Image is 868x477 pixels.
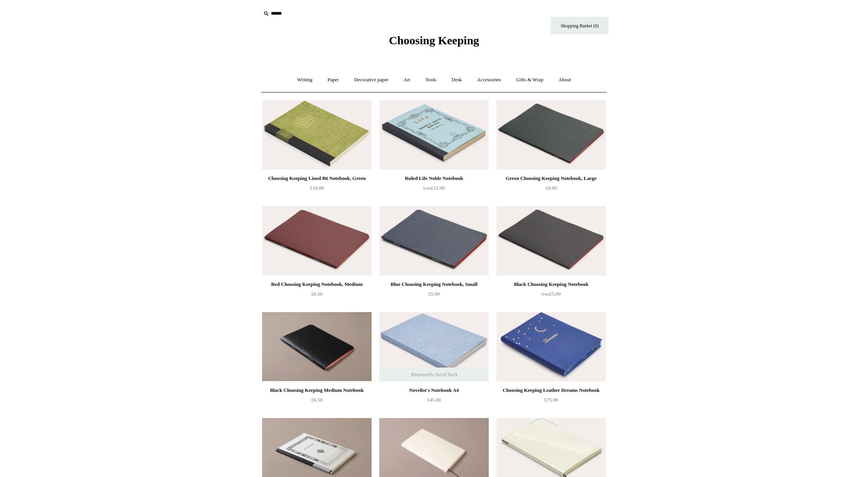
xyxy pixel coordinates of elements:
a: Ruled Life Noble Notebook from£12.00 [379,174,489,205]
a: Black Choosing Keeping Medium Notebook Black Choosing Keeping Medium Notebook [262,312,372,381]
a: Green Choosing Keeping Notebook, Large Green Choosing Keeping Notebook, Large [496,100,606,170]
a: Shopping Basket (0) [551,17,609,34]
a: About [552,70,578,90]
span: £18.00 [310,185,324,191]
div: Choosing Keeping Leather Dreams Notebook [498,386,604,395]
img: Choosing Keeping Lined B6 Notebook, Green [262,100,372,170]
div: Ruled Life Noble Notebook [381,174,487,183]
img: Black Choosing Keeping Medium Notebook [262,312,372,381]
a: Choosing Keeping Leather Dreams Notebook £75.00 [496,386,606,417]
span: Choosing Keeping [389,34,479,47]
a: Choosing Keeping Lined B6 Notebook, Green £18.00 [262,174,372,205]
img: Red Choosing Keeping Notebook, Medium [262,206,372,275]
a: Ruled Life Noble Notebook Ruled Life Noble Notebook [379,100,489,170]
div: Blue Choosing Keeping Notebook, Small [381,280,487,289]
img: Black Choosing Keeping Notebook [496,206,606,275]
span: £5.00 [542,291,560,297]
span: £75.00 [544,397,558,403]
img: Ruled Life Noble Notebook [379,100,489,170]
a: Choosing Keeping Lined B6 Notebook, Green Choosing Keeping Lined B6 Notebook, Green [262,100,372,170]
span: £6.50 [311,291,322,297]
a: Accessories [470,70,508,90]
a: Desk [445,70,469,90]
div: Novelist's Notebook A4 [381,386,487,395]
a: Gifts & Wrap [509,70,550,90]
a: Black Choosing Keeping Medium Notebook £6.50 [262,386,372,417]
a: Art [397,70,417,90]
a: Blue Choosing Keeping Notebook, Small Blue Choosing Keeping Notebook, Small [379,206,489,275]
div: Black Choosing Keeping Medium Notebook [264,386,370,395]
img: Choosing Keeping Leather Dreams Notebook [496,312,606,381]
span: £8.00 [545,185,557,191]
span: from [542,292,549,296]
a: Blue Choosing Keeping Notebook, Small £5.00 [379,280,489,311]
a: Black Choosing Keeping Notebook Black Choosing Keeping Notebook [496,206,606,275]
a: Green Choosing Keeping Notebook, Large £8.00 [496,174,606,205]
div: Red Choosing Keeping Notebook, Medium [264,280,370,289]
a: Decorative paper [347,70,395,90]
span: £6.50 [311,397,322,403]
img: Blue Choosing Keeping Notebook, Small [379,206,489,275]
span: £45.00 [427,397,441,403]
a: Novelist's Notebook A4 Novelist's Notebook A4 Temporarily Out of Stock [379,312,489,381]
div: Black Choosing Keeping Notebook [498,280,604,289]
a: Tools [419,70,444,90]
span: £12.00 [423,185,445,191]
span: £5.00 [428,291,439,297]
img: Novelist's Notebook A4 [379,312,489,381]
span: Temporarily Out of Stock [403,368,465,381]
img: Green Choosing Keeping Notebook, Large [496,100,606,170]
a: Choosing Keeping [389,40,479,45]
div: Green Choosing Keeping Notebook, Large [498,174,604,183]
a: Red Choosing Keeping Notebook, Medium Red Choosing Keeping Notebook, Medium [262,206,372,275]
span: from [423,186,431,190]
a: Paper [321,70,346,90]
a: Red Choosing Keeping Notebook, Medium £6.50 [262,280,372,311]
a: Choosing Keeping Leather Dreams Notebook Choosing Keeping Leather Dreams Notebook [496,312,606,381]
a: Writing [290,70,320,90]
a: Black Choosing Keeping Notebook from£5.00 [496,280,606,311]
a: Novelist's Notebook A4 £45.00 [379,386,489,417]
div: Choosing Keeping Lined B6 Notebook, Green [264,174,370,183]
